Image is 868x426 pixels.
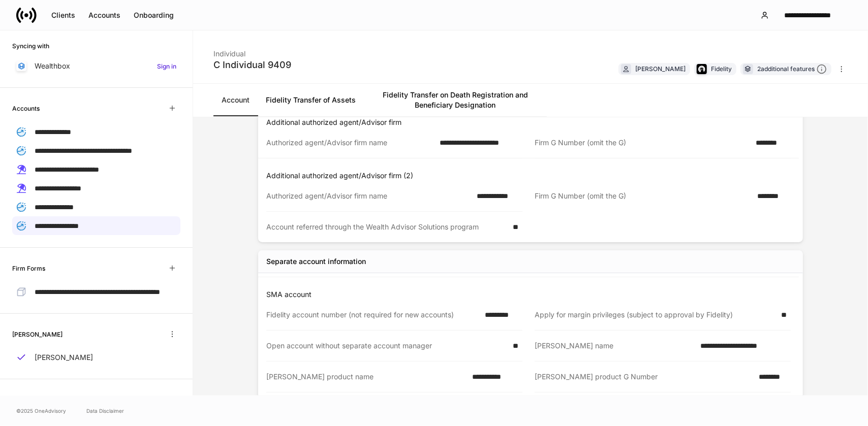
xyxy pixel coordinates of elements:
div: [PERSON_NAME] product G Number [535,372,753,382]
div: Authorized agent/Advisor firm name [266,191,471,201]
button: Clients [45,7,82,23]
div: Apply for margin privileges (subject to approval by Fidelity) [535,310,775,320]
div: Onboarding [134,10,174,20]
p: Wealthbox [35,61,70,71]
div: Fidelity account number (not required for new accounts) [266,310,479,320]
h6: Accounts [12,104,40,113]
button: Accounts [82,7,127,23]
h6: Firm Forms [12,264,45,273]
a: Data Disclaimer [86,407,124,415]
div: Authorized agent/Advisor firm name [266,138,433,148]
p: Additional authorized agent/Advisor firm [266,117,799,127]
div: [PERSON_NAME] [635,64,686,74]
div: Individual [213,43,291,59]
div: Firm G Number (omit the G) [535,191,751,202]
div: Separate account information [266,256,366,267]
div: Fidelity [711,64,732,74]
a: Fidelity Transfer on Death Registration and Beneficiary Designation [364,84,547,116]
div: C Individual 9409 [213,59,291,71]
div: [PERSON_NAME] name [535,341,695,351]
span: © 2025 OneAdvisory [16,407,66,415]
button: Onboarding [127,7,180,23]
div: Accounts [88,10,120,20]
a: Account [213,84,258,116]
h6: [PERSON_NAME] [12,330,63,339]
div: 2 additional features [757,64,827,75]
h6: Syncing with [12,41,49,51]
div: [PERSON_NAME] product name [266,372,466,382]
h6: Sign in [157,61,176,71]
div: Firm G Number (omit the G) [535,138,750,148]
p: [PERSON_NAME] [35,352,93,363]
a: Fidelity Transfer of Assets [258,84,364,116]
a: WealthboxSign in [12,57,180,75]
div: Open account without separate account manager [266,341,507,351]
div: Account referred through the Wealth Advisor Solutions program [266,222,507,232]
a: [PERSON_NAME] [12,348,180,367]
div: Clients [51,10,75,20]
p: Additional authorized agent/Advisor firm (2) [266,171,799,181]
p: SMA account [266,289,799,300]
